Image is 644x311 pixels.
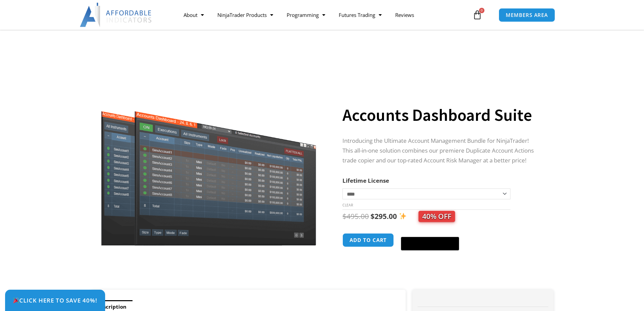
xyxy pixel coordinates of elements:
a: MEMBERS AREA [499,8,555,22]
a: About [177,7,211,23]
span: $ [371,212,375,221]
button: Buy with GPay [401,237,459,250]
a: NinjaTrader Products [211,7,280,23]
button: Add to cart [342,233,394,247]
a: Futures Trading [332,7,388,23]
bdi: 295.00 [371,212,397,221]
iframe: Secure express checkout frame [400,232,460,233]
span: 40% OFF [419,211,455,222]
a: Reviews [388,7,421,23]
a: 🎉Click Here to save 40%! [5,290,105,311]
span: MEMBERS AREA [506,13,548,18]
img: ✨ [399,213,406,220]
bdi: 495.00 [342,212,369,221]
label: Lifetime License [342,177,389,184]
a: Programming [280,7,332,23]
a: Clear options [342,203,353,207]
span: $ [342,212,347,221]
a: 0 [462,5,492,25]
h1: Accounts Dashboard Suite [342,103,540,127]
img: 🎉 [13,297,19,303]
span: 0 [479,8,484,13]
span: Click Here to save 40%! [13,297,97,303]
p: Introducing the Ultimate Account Management Bundle for NinjaTrader! This all-in-one solution comb... [342,136,540,165]
img: LogoAI | Affordable Indicators – NinjaTrader [80,3,152,27]
nav: Menu [177,7,471,23]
